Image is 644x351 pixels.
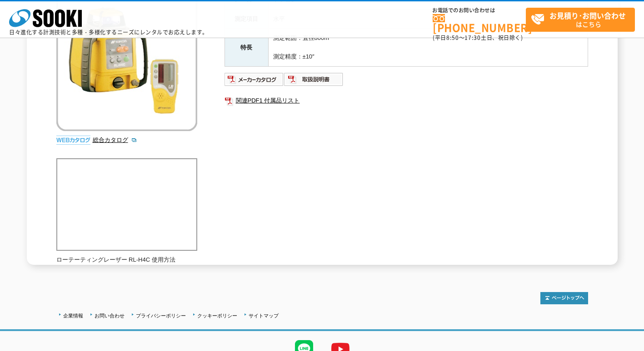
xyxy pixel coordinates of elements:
span: 17:30 [464,34,481,42]
img: 取扱説明書 [284,72,344,87]
img: webカタログ [56,136,90,145]
a: 企業情報 [63,313,83,318]
img: トップページへ [540,292,588,304]
span: 8:50 [446,34,459,42]
a: クッキーポリシー [197,313,237,318]
a: お見積り･お問い合わせはこちら [526,8,635,32]
td: 測定範囲：直径800m 測定精度：±10″ [268,29,588,66]
a: プライバシーポリシー [136,313,186,318]
span: お電話でのお問い合わせは [433,8,526,13]
span: はこちら [531,8,634,31]
strong: お見積り･お問い合わせ [549,10,626,21]
a: 関連PDF1 付属品リスト [225,95,588,107]
a: [PHONE_NUMBER] [433,14,526,33]
a: 総合カタログ [93,136,137,143]
p: ローテーティングレーザー RL-H4C 使用方法 [56,255,197,265]
a: サイトマップ [249,313,279,318]
a: メーカーカタログ [225,78,284,85]
a: 取扱説明書 [284,78,344,85]
th: 特長 [225,29,268,66]
a: お問い合わせ [95,313,125,318]
img: メーカーカタログ [225,72,284,87]
p: 日々進化する計測技術と多種・多様化するニーズにレンタルでお応えします。 [9,29,208,35]
span: (平日 ～ 土日、祝日除く) [433,34,523,42]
